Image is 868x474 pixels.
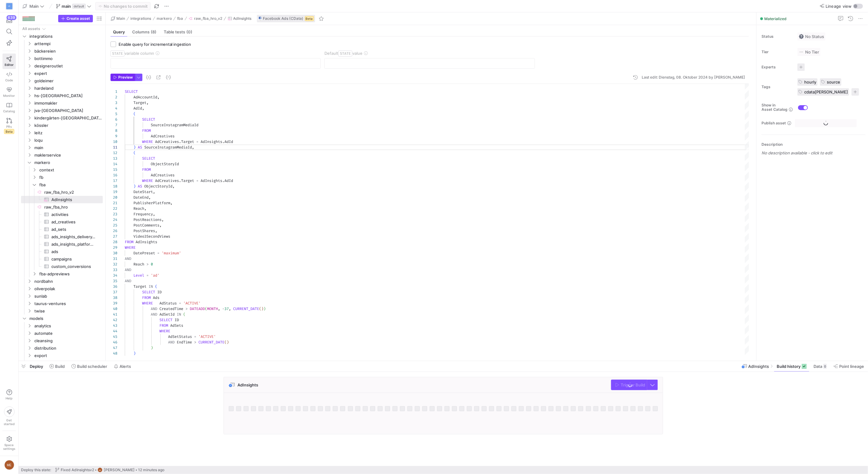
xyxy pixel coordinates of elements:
[162,217,164,222] span: ,
[111,172,117,178] div: 16
[21,55,103,62] div: Press SPACE to select this row.
[111,74,135,81] button: Preview
[111,106,117,111] div: 4
[34,77,102,84] span: goldeimer
[21,25,103,32] div: Press SPACE to select this row.
[133,106,142,111] span: AdId
[125,267,131,272] span: AND
[179,178,181,183] span: .
[21,188,103,196] a: raw_fba_hro_v2​​​​​​​​
[125,278,131,283] span: AND
[21,144,103,151] div: Press SPACE to select this row.
[29,315,102,322] span: models
[34,92,102,99] span: hs-[GEOGRAPHIC_DATA]
[162,251,181,256] span: 'maximum'
[34,62,102,70] span: designeroutlet
[4,418,15,426] span: Get started
[34,293,102,300] span: sunlab
[39,166,102,174] span: context
[133,284,146,289] span: Target
[155,228,157,233] span: ,
[799,50,804,54] img: No tier
[29,33,102,40] span: integrations
[2,387,16,403] button: Help
[111,211,117,217] div: 23
[201,139,222,144] span: AdInsights
[804,89,848,94] span: cdata[PERSON_NAME]
[131,16,151,21] span: integrations
[34,70,102,77] span: expert
[133,212,153,217] span: Frequency
[34,48,102,55] span: bäckereien
[142,178,153,183] span: WHERE
[111,234,117,239] div: 27
[196,178,198,183] span: =
[170,200,172,205] span: ,
[324,51,362,56] span: Default value
[338,50,352,57] span: STATE
[153,212,155,217] span: ,
[77,364,107,369] span: Build scheduler
[111,128,117,133] div: 8
[21,196,103,203] div: Press SPACE to select this row.
[111,139,117,144] div: 10
[111,178,117,183] div: 17
[155,139,179,144] span: AdCreatives
[21,62,103,70] div: Press SPACE to select this row.
[111,133,117,139] div: 9
[164,30,192,34] span: Table tests
[21,129,103,136] div: Press SPACE to select this row.
[5,396,13,400] span: Help
[104,468,135,472] span: [PERSON_NAME]
[138,145,142,150] span: AS
[21,99,103,107] div: Press SPACE to select this row.
[34,85,102,92] span: hardeland
[111,250,117,256] div: 30
[136,239,157,244] span: AdInsights
[181,139,194,144] span: Target
[21,240,103,248] div: Press SPACE to select this row.
[111,150,117,156] div: 12
[814,364,822,369] span: Data
[799,34,804,39] img: No status
[51,196,96,203] span: AdInsights​​​​​​​​​
[34,152,102,159] span: maklerservice
[21,114,103,122] div: Press SPACE to select this row.
[34,40,102,47] span: arttempi
[777,364,801,369] span: Build history
[111,89,117,94] div: 1
[151,30,156,34] span: (8)
[21,218,103,226] a: ad_creatives​​​​​​​​​
[34,55,102,62] span: bottimmo
[133,184,136,189] span: )
[762,103,788,112] span: Show in Asset Catalog
[2,54,16,69] a: Editor
[2,15,16,26] button: 639
[47,361,67,372] button: Build
[151,173,175,178] span: AdCreatives
[34,159,102,166] span: markero
[61,468,94,472] span: Fixed AdInsightsv2
[2,404,16,428] button: Getstarted
[151,262,153,267] span: 0
[176,15,185,22] button: fba
[111,273,117,278] div: 34
[111,183,117,189] div: 18
[133,228,155,233] span: PostShares
[125,89,138,94] span: SELECT
[172,184,175,189] span: ,
[34,337,102,344] span: cleansing
[21,248,103,255] a: ads​​​​​​​​​
[831,361,867,372] button: Point lineage
[762,142,866,147] p: Description
[2,100,16,115] a: Catalog
[3,443,15,450] span: Space settings
[21,270,103,278] div: Press SPACE to select this row.
[144,206,146,211] span: ,
[2,115,16,136] a: PRsBeta
[51,218,96,226] span: ad_creatives​​​​​​​​​
[44,189,102,196] span: raw_fba_hro_v2​​​​​​​​
[799,50,819,54] span: No Tier
[34,129,102,136] span: leitz
[21,122,103,129] div: Press SPACE to select this row.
